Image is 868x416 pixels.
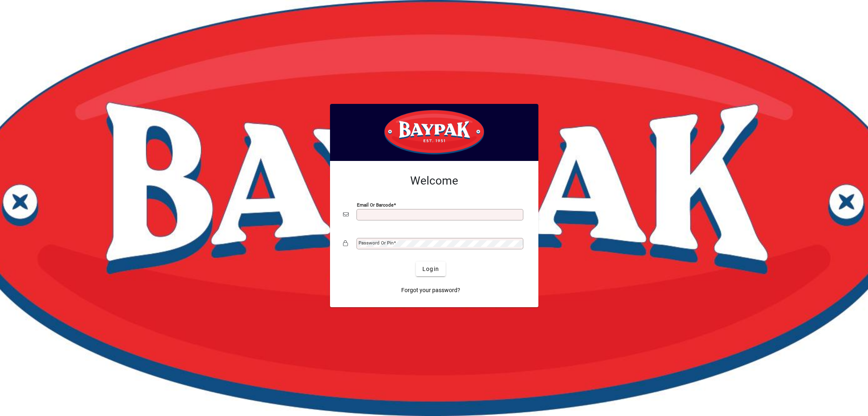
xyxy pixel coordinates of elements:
[398,283,464,297] a: Forgot your password?
[343,174,525,188] h2: Welcome
[359,240,394,246] mat-label: Password or Pin
[416,262,446,276] button: Login
[357,202,394,208] mat-label: Email or Barcode
[401,286,460,295] span: Forgot your password?
[422,265,439,273] span: Login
